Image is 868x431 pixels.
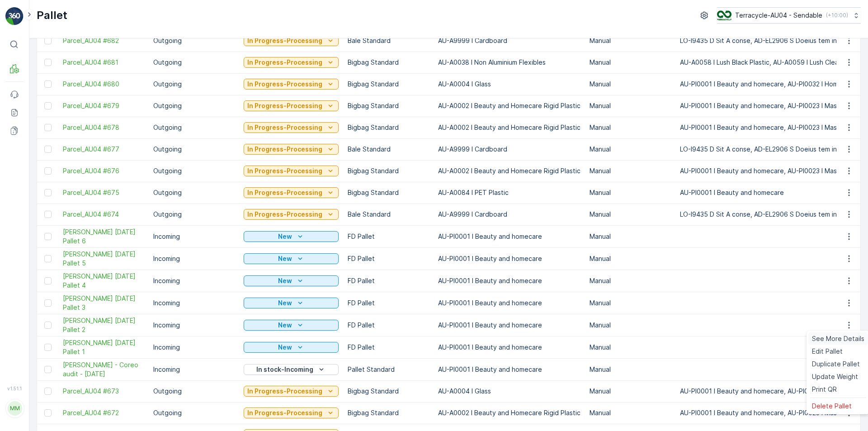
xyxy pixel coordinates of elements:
p: Manual [590,365,671,374]
div: Toggle Row Selected [44,211,52,218]
div: Toggle Row Selected [44,344,52,351]
button: In Progress-Processing [244,187,339,198]
p: FD Pallet [348,276,429,285]
p: AU-PI0001 I Beauty and homecare [438,298,580,308]
p: Manual [590,210,671,219]
button: In Progress-Processing [244,144,339,155]
p: Incoming [153,321,235,330]
div: Toggle Row Selected [44,409,52,417]
p: Manual [590,343,671,352]
a: FD Mecca 01/10/2025 Pallet 5 [63,250,144,268]
a: Parcel_AU04 #681 [63,58,144,67]
button: In Progress-Processing [244,35,339,46]
p: In Progress-Processing [247,188,322,197]
button: MM [5,393,24,424]
a: Parcel_AU04 #676 [63,166,144,175]
p: Manual [590,232,671,241]
p: Outgoing [153,101,235,110]
p: Manual [590,58,671,67]
div: Toggle Row Selected [44,124,52,131]
p: AU-PI0001 I Beauty and homecare [438,254,580,263]
p: Manual [590,101,671,110]
span: Parcel_AU04 #682 [63,36,144,45]
p: Pallet [37,8,67,23]
p: AU-A0002 I Beauty and Homecare Rigid Plastic [438,101,580,110]
span: Edit Pallet [812,347,843,356]
img: logo [5,7,24,25]
a: Parcel_AU04 #673 [63,387,144,396]
span: v 1.51.1 [5,386,24,391]
span: [PERSON_NAME] [DATE] Pallet 4 [63,272,144,290]
p: New [278,232,292,241]
div: Toggle Row Selected [44,233,52,240]
p: Manual [590,298,671,308]
p: Manual [590,276,671,285]
button: In Progress-Processing [244,386,339,397]
div: Toggle Row Selected [44,277,52,284]
button: New [244,231,339,242]
p: AU-A9999 I Cardboard [438,145,580,154]
a: FD Mecca 01/10/2025 Pallet 4 [63,272,144,290]
p: In stock-Incoming [256,365,313,374]
p: Outgoing [153,210,235,219]
p: Bigbag Standard [348,58,429,67]
p: In Progress-Processing [247,101,322,110]
p: Manual [590,408,671,417]
button: Terracycle-AU04 - Sendable(+10:00) [717,7,861,24]
p: FD Pallet [348,254,429,263]
p: AU-A0038 I Non Aluminium Flexibles [438,58,580,67]
p: New [278,254,292,263]
p: Manual [590,36,671,45]
p: Manual [590,123,671,132]
div: Toggle Row Selected [44,299,52,307]
button: In Progress-Processing [244,100,339,111]
p: FD Pallet [348,343,429,352]
p: Manual [590,145,671,154]
a: Parcel_AU04 #672 [63,408,144,417]
div: Toggle Row Selected [44,81,52,88]
p: Manual [590,188,671,197]
a: FD Mecca 01/10/2025 Pallet 3 [63,294,144,312]
div: Toggle Row Selected [44,102,52,109]
div: MM [8,401,22,416]
p: Manual [590,387,671,396]
a: Parcel_AU04 #680 [63,80,144,89]
p: Terracycle-AU04 - Sendable [735,11,822,20]
p: AU-A0002 I Beauty and Homecare Rigid Plastic [438,123,580,132]
p: AU-A9999 I Cardboard [438,210,580,219]
button: New [244,275,339,286]
p: AU-PI0001 I Beauty and homecare [438,321,580,330]
a: FD Mecca - Coreo audit - 17.09.2025 [63,360,144,379]
p: AU-A0004 I Glass [438,387,580,396]
span: [PERSON_NAME] [DATE] Pallet 5 [63,250,144,268]
div: Toggle Row Selected [44,146,52,153]
p: FD Pallet [348,298,429,308]
p: AU-PI0001 I Beauty and homecare [438,276,580,285]
p: Incoming [153,343,235,352]
span: [PERSON_NAME] [DATE] Pallet 3 [63,294,144,312]
div: Toggle Row Selected [44,366,52,373]
p: Outgoing [153,188,235,197]
p: New [278,321,292,330]
span: [PERSON_NAME] [DATE] Pallet 1 [63,338,144,356]
p: Outgoing [153,166,235,175]
p: AU-PI0001 I Beauty and homecare [438,365,580,374]
p: Outgoing [153,58,235,67]
p: Incoming [153,232,235,241]
a: Edit Pallet [808,345,868,358]
p: Incoming [153,298,235,308]
p: In Progress-Processing [247,408,322,417]
p: New [278,343,292,352]
p: Outgoing [153,408,235,417]
p: FD Pallet [348,321,429,330]
a: Parcel_AU04 #675 [63,188,144,197]
a: See More Details [808,332,868,345]
p: Outgoing [153,80,235,89]
span: Parcel_AU04 #677 [63,145,144,154]
p: Manual [590,321,671,330]
p: Incoming [153,276,235,285]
